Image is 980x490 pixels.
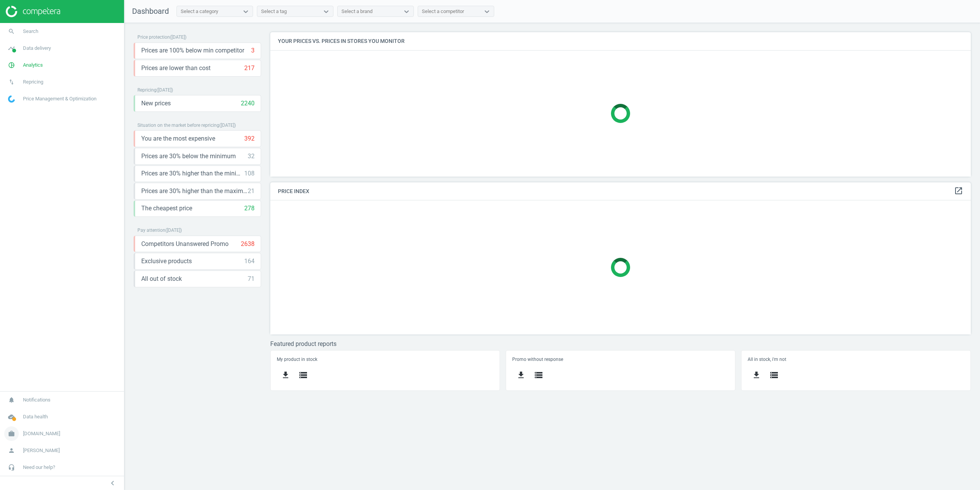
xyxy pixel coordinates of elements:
[23,430,60,437] span: [DOMAIN_NAME]
[241,240,255,248] div: 2638
[219,123,236,128] span: ( [DATE] )
[23,79,43,85] span: Repricing
[294,366,312,384] button: storage
[132,7,169,16] span: Dashboard
[244,204,255,213] div: 278
[281,370,290,380] i: get_app
[748,357,964,362] h5: All in stock, i'm not
[141,275,182,283] span: All out of stock
[241,99,255,108] div: 2240
[103,478,122,488] button: chevron_left
[141,169,244,178] span: Prices are 30% higher than the minimum
[244,134,255,143] div: 392
[752,370,761,380] i: get_app
[530,366,547,384] button: storage
[141,64,211,72] span: Prices are lower than cost
[277,366,294,384] button: get_app
[4,75,19,89] i: swap_vert
[277,357,493,362] h5: My product in stock
[4,24,19,39] i: search
[141,99,171,108] span: New prices
[141,134,215,143] span: You are the most expensive
[244,64,255,72] div: 217
[512,366,530,384] button: get_app
[23,464,55,471] span: Need our help?
[4,460,19,475] i: headset_mic
[4,393,19,407] i: notifications
[23,28,38,35] span: Search
[4,426,19,441] i: work
[422,8,464,15] div: Select a competitor
[512,357,728,362] h5: Promo without response
[137,228,165,233] span: Pay attention
[141,240,229,248] span: Competitors Unanswered Promo
[165,228,182,233] span: ( [DATE] )
[299,370,308,380] i: storage
[157,87,173,93] span: ( [DATE] )
[181,8,218,15] div: Select a category
[270,32,971,50] h4: Your prices vs. prices in stores you monitor
[8,95,15,103] img: wGWNvw8QSZomAAAAABJRU5ErkJggg==
[534,370,543,380] i: storage
[141,46,244,55] span: Prices are 100% below min competitor
[270,340,971,347] h3: Featured product reports
[261,8,287,15] div: Select a tag
[141,152,236,161] span: Prices are 30% below the minimum
[137,34,170,40] span: Price protection
[23,447,60,454] span: [PERSON_NAME]
[23,413,48,420] span: Data health
[108,479,117,488] i: chevron_left
[23,95,96,102] span: Price Management & Optimization
[765,366,783,384] button: storage
[23,397,51,403] span: Notifications
[141,187,248,195] span: Prices are 30% higher than the maximal
[341,8,372,15] div: Select a brand
[4,443,19,458] i: person
[141,257,192,265] span: Exclusive products
[4,41,19,56] i: timeline
[954,186,963,196] a: open_in_new
[244,169,255,178] div: 108
[516,370,526,380] i: get_app
[6,6,60,17] img: ajHJNr6hYgQAAAAASUVORK5CYII=
[270,182,971,200] h4: Price Index
[4,58,19,72] i: pie_chart_outlined
[248,187,255,195] div: 21
[23,62,43,69] span: Analytics
[137,87,157,93] span: Repricing
[170,34,186,40] span: ( [DATE] )
[251,46,255,55] div: 3
[748,366,765,384] button: get_app
[137,123,219,128] span: Situation on the market before repricing
[248,275,255,283] div: 71
[769,370,779,380] i: storage
[248,152,255,161] div: 32
[141,204,192,213] span: The cheapest price
[4,410,19,424] i: cloud_done
[244,257,255,265] div: 164
[23,45,51,52] span: Data delivery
